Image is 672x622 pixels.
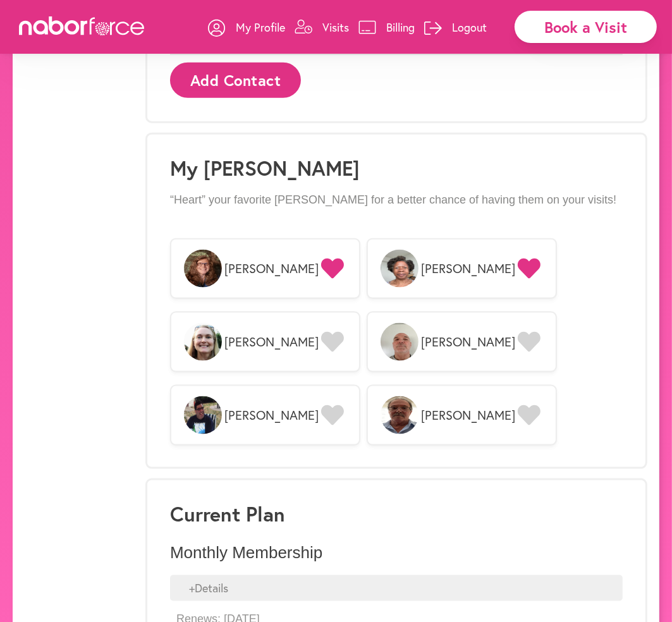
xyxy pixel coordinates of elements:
[236,20,285,35] p: My Profile
[184,323,222,361] img: oLPMqp5iT7eMKZKjww6N
[224,408,319,423] span: [PERSON_NAME]
[170,575,623,602] div: + Details
[381,250,418,288] img: lrYD7lZOThewlVi7Zlpd
[386,20,415,35] p: Billing
[358,8,415,46] a: Billing
[452,20,487,35] p: Logout
[381,396,418,434] img: OLZYnrK5RmfGJidf63b1
[424,8,487,46] a: Logout
[421,408,515,423] span: [PERSON_NAME]
[381,323,418,361] img: 3bNv9vLJRwaq8vzLSqD1
[170,502,623,526] h3: Current Plan
[322,20,349,35] p: Visits
[421,334,515,350] span: [PERSON_NAME]
[184,250,222,288] img: VfMmOLChR2GfaR7mSB0J
[170,543,623,563] p: Monthly Membership
[224,334,319,350] span: [PERSON_NAME]
[421,261,515,276] span: [PERSON_NAME]
[208,8,285,46] a: My Profile
[170,193,623,207] p: “Heart” your favorite [PERSON_NAME] for a better chance of having them on your visits!
[224,261,319,276] span: [PERSON_NAME]
[515,11,657,43] div: Book a Visit
[170,156,623,180] h1: My [PERSON_NAME]
[184,396,222,434] img: vjDXxCGeRWajZTQjpXul
[295,8,349,46] a: Visits
[170,63,301,97] button: Add Contact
